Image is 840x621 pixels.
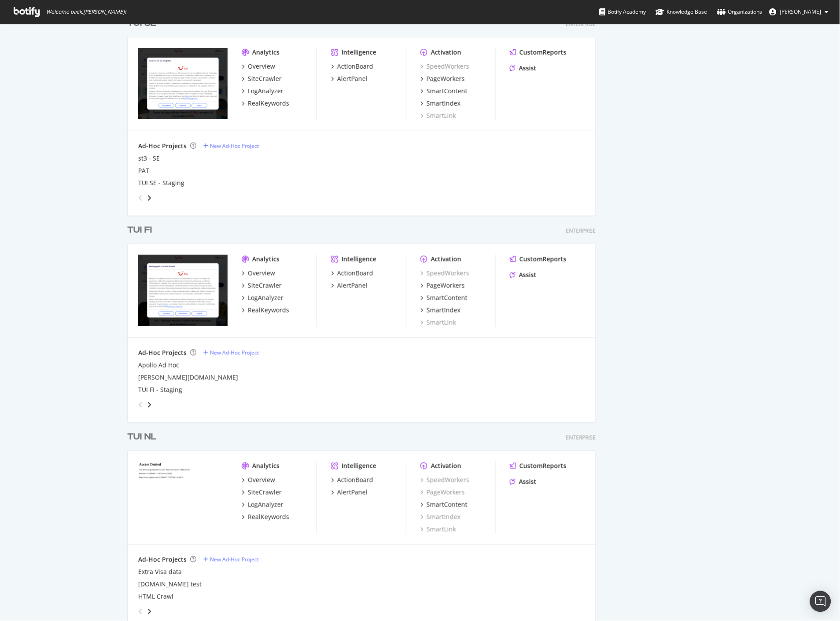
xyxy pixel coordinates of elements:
[242,62,275,71] a: Overview
[420,306,461,315] a: SmartIndex
[510,48,567,57] a: CustomReports
[420,74,465,83] a: PageWorkers
[127,224,152,237] div: TUI FI
[431,255,461,264] div: Activation
[331,488,368,497] a: AlertPanel
[420,62,469,71] a: SpeedWorkers
[138,48,228,119] img: tui.se
[252,462,280,470] div: Analytics
[331,281,368,290] a: AlertPanel
[138,166,149,175] a: PAT
[138,555,187,564] div: Ad-Hoc Projects
[519,271,537,279] div: Assist
[138,592,173,601] a: HTML Crawl
[427,500,468,509] div: SmartContent
[427,99,461,108] div: SmartIndex
[420,513,461,522] a: SmartIndex
[331,62,373,71] a: ActionBoard
[138,179,184,187] a: TUI SE - Staging
[510,462,567,470] a: CustomReports
[248,513,289,522] div: RealKeywords
[420,111,456,120] a: SmartLink
[248,294,284,302] div: LogAnalyzer
[146,607,152,616] div: angle-right
[248,500,284,509] div: LogAnalyzer
[46,8,126,15] span: Welcome back, [PERSON_NAME] !
[656,7,707,16] div: Knowledge Base
[519,48,567,57] div: CustomReports
[242,476,275,485] a: Overview
[342,462,376,470] div: Intelligence
[138,361,179,370] a: Apollo Ad Hoc
[331,74,368,83] a: AlertPanel
[420,87,468,96] a: SmartContent
[248,99,289,108] div: RealKeywords
[337,269,373,278] div: ActionBoard
[337,62,373,71] div: ActionBoard
[427,281,465,290] div: PageWorkers
[431,462,461,470] div: Activation
[420,476,469,485] a: SpeedWorkers
[420,525,456,534] a: SmartLink
[337,74,368,83] div: AlertPanel
[210,349,259,356] div: New Ad-Hoc Project
[138,580,202,589] div: [DOMAIN_NAME] test
[248,281,282,290] div: SiteCrawler
[135,605,146,619] div: angle-left
[519,64,537,73] div: Assist
[252,48,280,57] div: Analytics
[780,8,822,15] span: Kristiina Halme
[510,271,537,279] a: Assist
[420,269,469,278] a: SpeedWorkers
[342,48,376,57] div: Intelligence
[248,87,284,96] div: LogAnalyzer
[146,194,152,202] div: angle-right
[331,269,373,278] a: ActionBoard
[210,556,259,563] div: New Ad-Hoc Project
[203,142,259,150] a: New Ad-Hoc Project
[248,62,275,71] div: Overview
[420,281,465,290] a: PageWorkers
[138,568,182,577] a: Extra Visa data
[146,401,152,409] div: angle-right
[138,255,228,326] img: tui.fi
[127,431,156,444] div: TUI NL
[242,294,284,302] a: LogAnalyzer
[248,74,282,83] div: SiteCrawler
[331,476,373,485] a: ActionBoard
[337,488,368,497] div: AlertPanel
[138,154,160,163] a: st3 - SE
[138,386,182,394] a: TUI FI - Staging
[431,48,461,57] div: Activation
[138,142,187,151] div: Ad-Hoc Projects
[242,306,289,315] a: RealKeywords
[717,7,763,16] div: Organizations
[566,434,596,441] div: Enterprise
[342,255,376,264] div: Intelligence
[420,488,465,497] a: PageWorkers
[510,64,537,73] a: Assist
[203,556,259,563] a: New Ad-Hoc Project
[519,255,567,264] div: CustomReports
[519,478,537,486] div: Assist
[420,318,456,327] a: SmartLink
[763,5,836,19] button: [PERSON_NAME]
[138,349,187,357] div: Ad-Hoc Projects
[135,398,146,412] div: angle-left
[427,306,461,315] div: SmartIndex
[252,255,280,264] div: Analytics
[337,476,373,485] div: ActionBoard
[242,513,289,522] a: RealKeywords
